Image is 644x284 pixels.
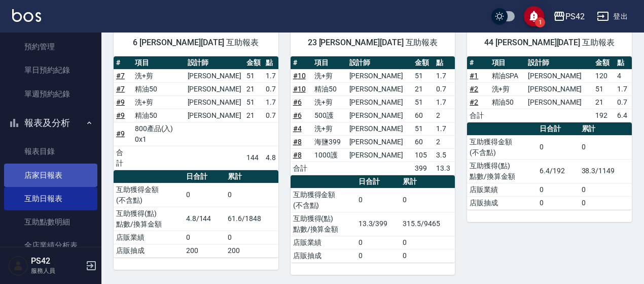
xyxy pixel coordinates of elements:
td: 21 [593,96,615,109]
td: 105 [412,148,434,162]
a: #9 [116,111,125,119]
a: #6 [293,98,302,106]
img: Person [8,256,28,276]
td: 店販抽成 [291,249,356,262]
td: 1.7 [434,96,455,109]
td: 合計 [467,109,489,122]
td: [PERSON_NAME] [185,109,244,122]
a: #10 [293,85,306,93]
th: 設計師 [185,56,244,70]
a: #4 [293,124,302,133]
td: [PERSON_NAME] [347,135,412,148]
td: 13.3 [434,162,455,175]
th: 項目 [489,56,526,70]
td: 互助獲得(點) 點數/換算金額 [114,207,184,231]
td: 店販業績 [467,183,537,196]
td: [PERSON_NAME] [185,96,244,109]
table: a dense table [114,170,278,258]
td: 4 [615,69,632,82]
td: 51 [244,96,263,109]
td: 洗+剪 [312,96,347,109]
td: 互助獲得金額 (不含點) [291,188,356,212]
span: 6 [PERSON_NAME][DATE] 互助報表 [126,38,266,48]
button: PS42 [549,6,589,27]
a: 互助點數明細 [4,210,97,234]
td: [PERSON_NAME] [525,82,593,96]
td: 精油50 [132,82,185,96]
td: 60 [412,135,434,148]
td: 1000護 [312,148,347,162]
td: 0 [400,188,455,212]
th: 累計 [400,175,455,188]
td: [PERSON_NAME] [525,96,593,109]
td: 互助獲得(點) 點數/換算金額 [291,212,356,236]
a: #1 [470,72,478,80]
td: 21 [412,82,434,96]
td: 互助獲得金額 (不含點) [467,135,537,159]
span: 44 [PERSON_NAME][DATE] 互助報表 [479,38,620,48]
td: 0 [356,249,401,262]
th: # [467,56,489,70]
td: 2 [434,109,455,122]
p: 服務人員 [31,266,83,275]
a: #8 [293,138,302,146]
th: 日合計 [184,170,225,183]
td: 61.6/1848 [225,207,278,231]
td: 21 [244,109,263,122]
span: 1 [535,17,545,27]
td: 51 [244,69,263,82]
a: #8 [293,151,302,159]
th: 累計 [225,170,278,183]
td: 洗+剪 [312,122,347,135]
td: 0 [537,196,579,209]
td: 315.5/9465 [400,212,455,236]
td: 200 [184,244,225,257]
th: 點 [263,56,278,70]
a: #7 [116,85,125,93]
button: 報表及分析 [4,110,97,136]
th: 金額 [412,56,434,70]
td: 4.8/144 [184,207,225,231]
a: 單週預約紀錄 [4,82,97,106]
td: 0 [537,183,579,196]
td: 合計 [291,162,312,175]
td: 51 [412,122,434,135]
td: 51 [412,96,434,109]
td: [PERSON_NAME] [347,148,412,162]
table: a dense table [467,122,632,210]
th: 日合計 [537,122,579,136]
td: 38.3/1149 [579,159,632,183]
td: 200 [225,244,278,257]
a: 預約管理 [4,35,97,58]
th: 金額 [244,56,263,70]
td: 海鹽399 [312,135,347,148]
table: a dense table [467,56,632,122]
td: 51 [412,69,434,82]
a: #9 [116,130,125,138]
td: 0 [225,183,278,207]
th: 設計師 [347,56,412,70]
th: 金額 [593,56,615,70]
td: 0 [400,236,455,249]
td: 合計 [114,146,132,170]
td: [PERSON_NAME] [347,122,412,135]
table: a dense table [291,175,455,263]
button: save [524,6,544,26]
td: 60 [412,109,434,122]
td: 500護 [312,109,347,122]
td: 1.7 [434,69,455,82]
th: 項目 [312,56,347,70]
td: 0 [356,188,401,212]
td: 21 [244,82,263,96]
table: a dense table [114,56,278,170]
a: #2 [470,98,478,106]
td: 精油SPA [489,69,526,82]
a: 報表目錄 [4,140,97,163]
td: 店販抽成 [467,196,537,209]
a: 互助日報表 [4,187,97,210]
td: 192 [593,109,615,122]
span: 23 [PERSON_NAME][DATE] 互助報表 [303,38,443,48]
td: 13.3/399 [356,212,401,236]
td: 0 [400,249,455,262]
td: 399 [412,162,434,175]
